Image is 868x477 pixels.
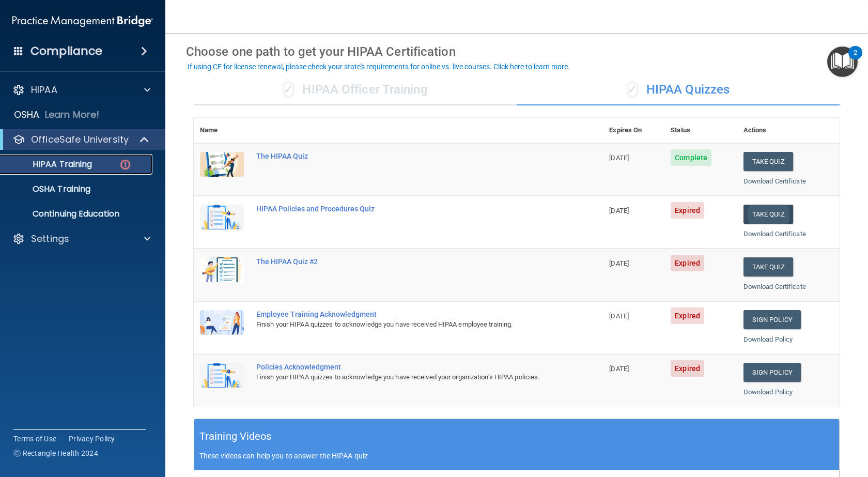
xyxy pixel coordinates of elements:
span: Expired [671,202,704,219]
span: [DATE] [609,259,629,267]
a: Download Policy [743,335,793,343]
th: Expires On [603,118,664,143]
a: Privacy Policy [69,434,115,444]
th: Name [194,118,250,143]
a: Sign Policy [743,310,801,329]
span: [DATE] [609,365,629,373]
a: HIPAA [12,84,150,96]
div: HIPAA Quizzes [517,74,840,105]
p: Settings [31,233,69,245]
a: Terms of Use [13,434,56,444]
a: Download Policy [743,388,793,396]
p: HIPAA Training [7,159,92,170]
button: Take Quiz [743,257,793,276]
h4: Compliance [30,44,102,58]
th: Actions [737,118,840,143]
p: OSHA [14,109,40,121]
p: These videos can help you to answer the HIPAA quiz [199,452,834,460]
img: PMB logo [12,11,153,32]
button: If using CE for license renewal, please check your state's requirements for online vs. live cours... [186,61,571,72]
div: Choose one path to get your HIPAA Certification [186,37,847,67]
div: Employee Training Acknowledgment [256,310,551,318]
a: Download Certificate [743,177,806,185]
div: Finish your HIPAA quizzes to acknowledge you have received HIPAA employee training. [256,318,551,331]
a: OfficeSafe University [12,133,150,146]
p: Learn More! [45,109,100,121]
button: Take Quiz [743,152,793,171]
a: Download Certificate [743,283,806,290]
span: ✓ [283,82,294,97]
div: Finish your HIPAA quizzes to acknowledge you have received your organization’s HIPAA policies. [256,371,551,383]
a: Settings [12,233,150,245]
div: 2 [854,53,857,66]
span: [DATE] [609,207,629,214]
div: The HIPAA Quiz #2 [256,257,551,266]
p: Continuing Education [7,209,148,219]
button: Take Quiz [743,205,793,224]
a: Back [186,14,201,34]
p: OfficeSafe University [31,133,129,146]
div: HIPAA Officer Training [194,74,517,105]
span: Complete [671,149,711,166]
span: Expired [671,307,704,324]
span: Expired [671,255,704,271]
span: Ⓒ Rectangle Health 2024 [13,448,98,458]
div: Policies Acknowledgment [256,363,551,371]
p: OSHA Training [7,184,90,194]
div: The HIPAA Quiz [256,152,551,160]
h5: Training Videos [199,427,272,445]
img: danger-circle.6113f641.png [119,158,132,171]
p: HIPAA [31,84,57,96]
span: Expired [671,360,704,377]
span: [DATE] [609,154,629,162]
button: Open Resource Center, 2 new notifications [827,47,858,77]
div: HIPAA Policies and Procedures Quiz [256,205,551,213]
span: [DATE] [609,312,629,320]
a: Download Certificate [743,230,806,238]
span: ✓ [627,82,638,97]
a: Sign Policy [743,363,801,382]
div: If using CE for license renewal, please check your state's requirements for online vs. live cours... [188,63,570,70]
th: Status [664,118,737,143]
